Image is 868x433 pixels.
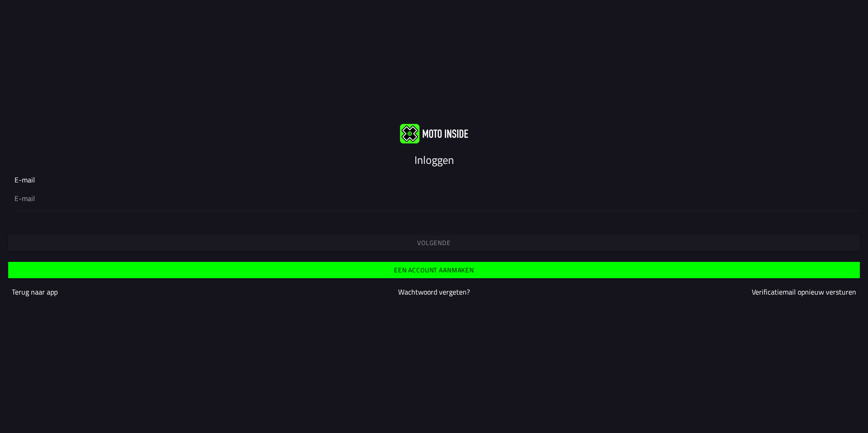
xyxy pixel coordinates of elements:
[12,286,58,297] a: Terug naar app
[752,286,856,297] a: Verificatiemail opnieuw versturen
[8,262,860,278] ion-button: Een account aanmaken
[15,193,853,204] input: E-mail
[414,152,454,168] ion-text: Inloggen
[398,286,470,297] a: Wachtwoord vergeten?
[15,174,853,211] ion-input: E-mail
